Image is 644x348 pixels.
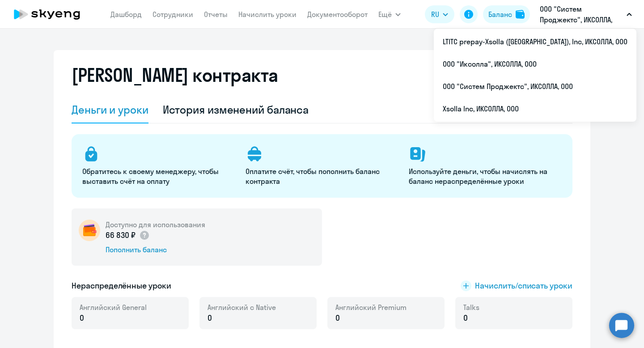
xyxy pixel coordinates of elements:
img: balance [516,10,525,19]
span: Начислить/списать уроки [475,280,572,292]
a: Документооборот [307,10,368,19]
span: 0 [208,312,212,324]
h5: Доступно для использования [106,220,205,229]
a: Отчеты [204,10,228,19]
span: Английский General [80,302,147,312]
img: wallet-circle.png [79,220,100,241]
span: Talks [463,302,479,312]
h2: [PERSON_NAME] контракта [72,64,278,86]
span: 0 [335,312,340,324]
button: Балансbalance [483,5,530,23]
ul: Ещё [434,29,636,122]
a: Дашборд [110,10,142,19]
div: Пополнить баланс [106,245,205,255]
span: Ещё [378,9,392,20]
a: Начислить уроки [238,10,297,19]
p: 66 830 ₽ [106,229,150,241]
div: История изменений баланса [163,102,309,117]
span: 0 [463,312,468,324]
div: Баланс [488,9,512,20]
p: ООО "Систем Проджектс", ИКСОЛЛА, ООО [540,4,623,25]
div: Деньги и уроки [72,102,148,117]
p: Используйте деньги, чтобы начислять на баланс нераспределённые уроки [409,166,561,186]
span: RU [431,9,439,20]
span: Английский с Native [208,302,276,312]
span: 0 [80,312,84,324]
p: Обратитесь к своему менеджеру, чтобы выставить счёт на оплату [82,166,235,186]
button: RU [425,5,454,23]
p: Оплатите счёт, чтобы пополнить баланс контракта [246,166,398,186]
button: Ещё [378,5,401,23]
a: Сотрудники [153,10,193,19]
button: ООО "Систем Проджектс", ИКСОЛЛА, ООО [535,4,636,25]
span: Английский Premium [335,302,407,312]
h5: Нераспределённые уроки [72,280,171,292]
